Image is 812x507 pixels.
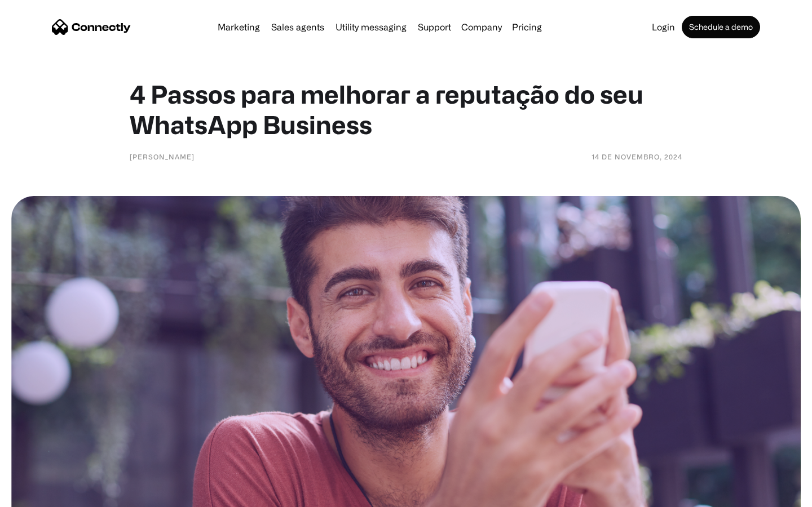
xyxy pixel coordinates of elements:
[461,19,502,35] div: Company
[213,23,264,32] a: Marketing
[11,487,68,503] aside: Language selected: English
[592,151,682,162] div: 14 de novembro, 2024
[130,151,195,162] div: [PERSON_NAME]
[507,23,546,32] a: Pricing
[23,487,68,503] ul: Language list
[130,79,682,140] h1: 4 Passos para melhorar a reputação do seu WhatsApp Business
[647,23,679,32] a: Login
[682,16,760,38] a: Schedule a demo
[413,23,456,32] a: Support
[331,23,411,32] a: Utility messaging
[267,23,329,32] a: Sales agents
